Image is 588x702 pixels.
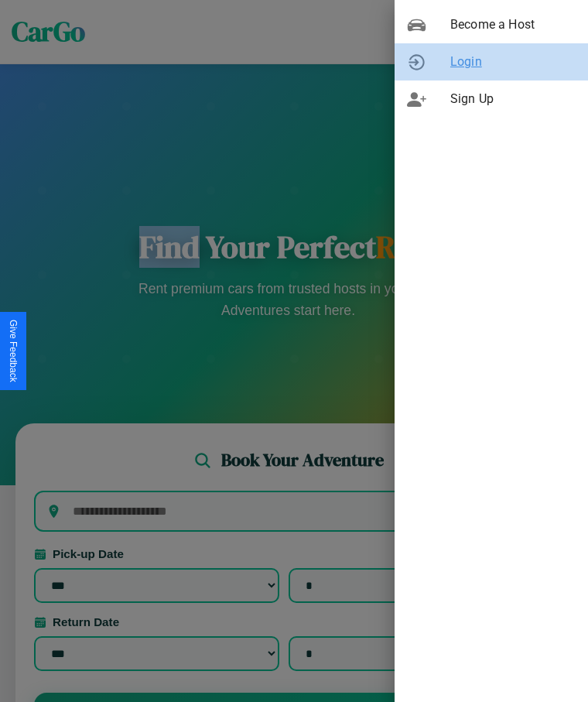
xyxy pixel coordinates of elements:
span: Become a Host [450,15,576,34]
span: Login [450,53,576,71]
div: Become a Host [395,6,588,43]
div: Give Feedback [8,320,19,382]
div: Login [395,43,588,80]
span: Sign Up [450,90,576,108]
div: Sign Up [395,80,588,118]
